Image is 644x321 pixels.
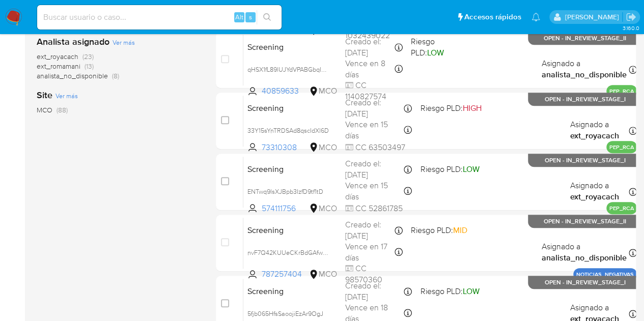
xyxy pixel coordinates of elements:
[565,12,622,22] p: marcela.perdomo@mercadolibre.com.co
[37,11,282,24] input: Buscar usuario o caso...
[235,12,243,22] span: Alt
[531,13,540,21] a: Notificaciones
[626,12,636,22] a: Salir
[464,12,521,22] span: Accesos rápidos
[257,10,277,24] button: search-icon
[249,12,252,22] span: s
[622,24,639,32] span: 3.160.0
